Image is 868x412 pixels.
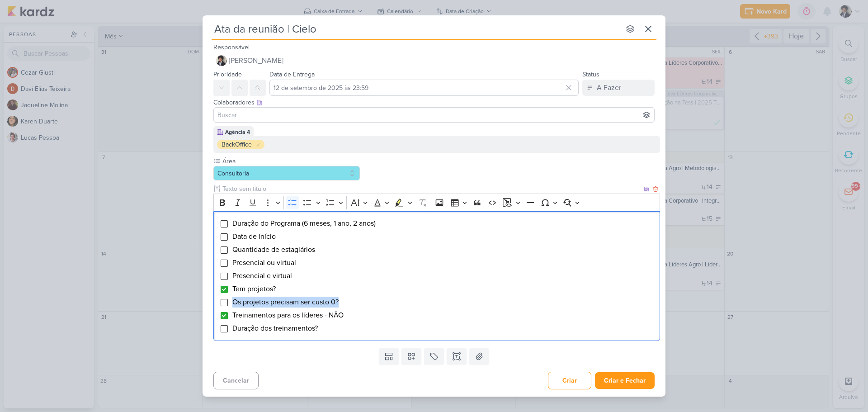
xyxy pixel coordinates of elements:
[221,184,642,194] input: Texto sem título
[582,80,655,96] button: A Fazer
[548,372,591,389] button: Criar
[232,311,344,320] span: Treinamentos para os líderes - NÃO
[597,82,621,93] div: A Fazer
[213,194,660,211] div: Editor toolbar
[222,140,252,149] div: BackOffice
[213,71,242,78] label: Prioridade
[222,156,360,166] label: Área
[582,71,599,78] label: Status
[269,71,315,78] label: Data de Entrega
[232,245,315,254] span: Quantidade de estagiários
[225,128,250,136] div: Agência 4
[213,52,655,69] button: [PERSON_NAME]
[232,219,376,228] span: Duração do Programa (6 meses, 1 ano, 2 anos)
[232,271,292,280] span: Presencial e virtual
[216,55,227,66] img: Pedro Luahn Simões
[232,258,296,267] span: Presencial ou virtual
[269,80,579,96] input: Select a date
[213,98,655,107] div: Colaboradores
[212,21,620,37] input: Kard Sem Título
[232,284,276,294] span: Tem projetos?
[216,109,652,120] input: Buscar
[232,298,339,307] span: Os projetos precisam ser custo 0?
[232,232,276,241] span: Data de início
[213,43,250,51] label: Responsável
[213,166,360,180] button: Consultoria
[213,372,259,389] button: Cancelar
[229,55,283,66] span: [PERSON_NAME]
[595,372,655,389] button: Criar e Fechar
[232,324,318,333] span: Duração dos treinamentos?
[213,211,660,341] div: Editor editing area: main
